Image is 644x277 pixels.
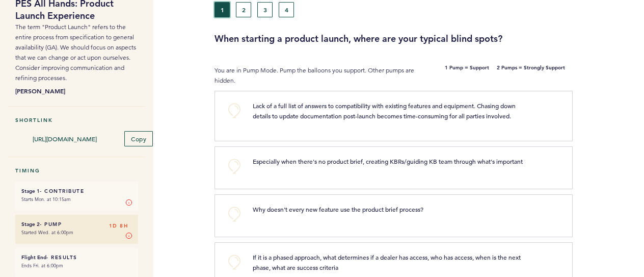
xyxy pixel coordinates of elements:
span: Especially when there's no product brief, creating KBRs/guiding KB team through what's important [253,157,523,165]
time: Starts Mon. at 10:15am [21,196,71,203]
button: 2 [236,2,251,17]
small: Flight End [21,254,46,261]
button: 3 [257,2,273,17]
span: The term "Product Launch" refers to the entire process from specification to general availability... [15,23,136,82]
button: 4 [279,2,294,17]
span: Why doesn't every new feature use the product brief process? [253,205,423,213]
h5: Timing [15,167,138,174]
span: 1D 8H [109,221,128,231]
h5: Shortlink [15,117,138,123]
b: 2 Pumps = Strongly Support [497,65,565,86]
span: Copy [131,135,146,143]
h3: When starting a product launch, where are your typical blind spots? [214,33,636,45]
span: Lack of a full list of answers to compatibility with existing features and equipment. Chasing dow... [253,102,517,120]
button: 1 [214,2,230,17]
small: Stage 1 [21,188,40,194]
small: Stage 2 [21,221,40,228]
h6: - Pump [21,221,132,228]
button: Copy [124,131,153,146]
h6: - Contribute [21,188,132,194]
span: If it is a phased approach, what determines if a dealer has access, who has access, when is the n... [253,253,522,271]
time: Ends Fri. at 6:00pm [21,262,63,269]
b: [PERSON_NAME] [15,86,138,96]
h6: - Results [21,254,132,261]
b: 1 Pump = Support [445,65,489,86]
p: You are in Pump Mode. Pump the balloons you support. Other pumps are hidden. [214,65,421,86]
time: Started Wed. at 6:00pm [21,229,73,236]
